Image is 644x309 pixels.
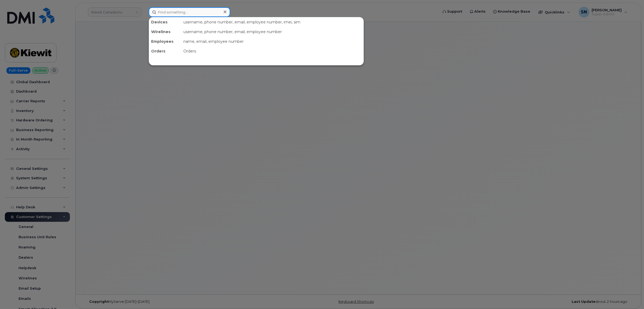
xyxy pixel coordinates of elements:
[181,27,364,37] div: username, phone number, email, employee number
[181,37,364,46] div: name, email, employee number
[149,46,181,56] div: Orders
[181,46,364,56] div: Orders
[149,27,181,37] div: Wirelines
[149,37,181,46] div: Employees
[149,17,181,27] div: Devices
[621,286,640,305] iframe: Messenger Launcher
[181,17,364,27] div: username, phone number, email, employee number, imei, sim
